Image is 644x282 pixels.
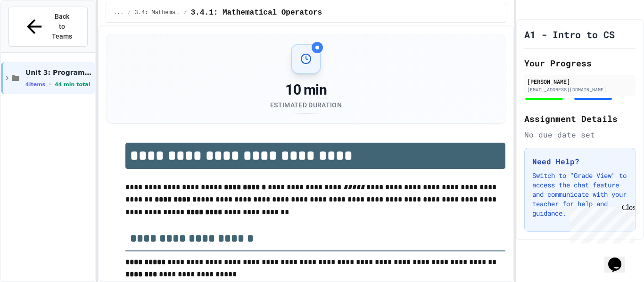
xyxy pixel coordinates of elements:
[524,56,636,70] h2: Your Progress
[135,9,180,16] span: 3.4: Mathematical Operators
[184,9,187,16] span: /
[604,244,635,273] iframe: chat widget
[527,77,633,86] div: [PERSON_NAME]
[55,81,90,88] span: 44 min total
[49,81,51,88] span: •
[8,7,88,47] button: Back to Teams
[191,7,322,18] span: 3.4.1: Mathematical Operators
[127,9,131,16] span: /
[524,28,615,41] h1: A1 - Intro to CS
[532,171,627,218] p: Switch to "Grade View" to access the chat feature and communicate with your teacher for help and ...
[51,12,73,41] span: Back to Teams
[25,81,45,88] span: 4 items
[270,81,342,98] div: 10 min
[114,9,124,16] span: ...
[4,4,65,60] div: Chat with us now!Close
[566,203,635,243] iframe: chat widget
[524,112,636,125] h2: Assignment Details
[532,156,627,167] h3: Need Help?
[527,86,633,93] div: [EMAIL_ADDRESS][DOMAIN_NAME]
[524,129,636,140] div: No due date set
[25,68,93,77] span: Unit 3: Programming Fundamentals
[270,100,342,110] div: Estimated Duration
